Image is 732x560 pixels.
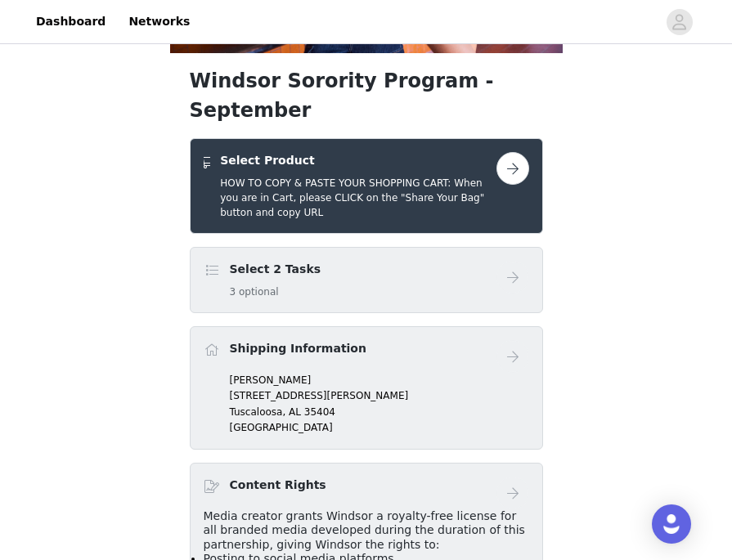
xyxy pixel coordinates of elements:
div: Open Intercom Messenger [652,504,691,544]
span: Media creator grants Windsor a royalty-free license for all branded media developed during the du... [204,509,525,551]
span: Tuscaloosa, [230,406,286,418]
a: Dashboard [26,3,115,40]
h1: Windsor Sorority Program - September [190,66,543,125]
h4: Select Product [220,152,496,169]
p: [STREET_ADDRESS][PERSON_NAME] [230,388,529,403]
div: Shipping Information [190,326,543,450]
h4: Shipping Information [230,340,366,357]
span: AL [289,406,301,418]
div: avatar [671,9,687,35]
div: Select 2 Tasks [190,247,543,313]
p: [PERSON_NAME] [230,373,529,388]
div: Select Product [190,138,543,234]
h5: 3 optional [230,284,321,299]
h5: HOW TO COPY & PASTE YOUR SHOPPING CART: When you are in Cart, please CLICK on the "Share Your Bag... [220,176,496,220]
a: Networks [119,3,200,40]
h4: Select 2 Tasks [230,261,321,278]
p: [GEOGRAPHIC_DATA] [230,420,529,435]
span: 35404 [304,406,335,418]
h4: Content Rights [230,477,326,494]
